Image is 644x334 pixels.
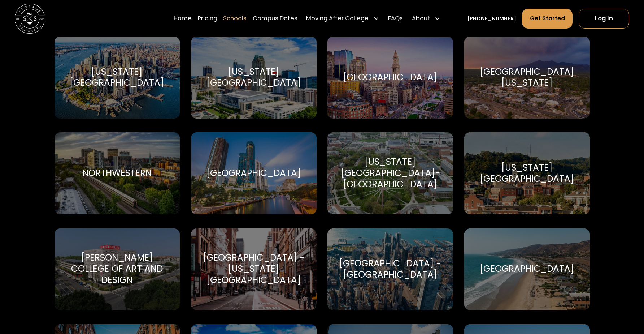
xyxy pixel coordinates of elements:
[464,37,590,119] a: Go to selected school
[473,162,581,185] div: [US_STATE][GEOGRAPHIC_DATA]
[200,252,308,286] div: [GEOGRAPHIC_DATA] - [US_STATE][GEOGRAPHIC_DATA]
[327,228,453,311] a: Go to selected school
[336,258,444,281] div: [GEOGRAPHIC_DATA] - [GEOGRAPHIC_DATA]
[63,67,171,89] div: [US_STATE][GEOGRAPHIC_DATA]
[15,4,44,33] a: home
[343,72,438,83] div: [GEOGRAPHIC_DATA]
[412,14,430,23] div: About
[327,37,453,119] a: Go to selected school
[464,228,590,311] a: Go to selected school
[464,132,590,214] a: Go to selected school
[388,8,403,29] a: FAQs
[174,8,192,29] a: Home
[409,8,443,29] div: About
[467,15,516,23] a: [PHONE_NUMBER]
[63,252,171,286] div: [PERSON_NAME] College of Art and Design
[55,37,180,119] a: Go to selected school
[198,8,217,29] a: Pricing
[306,14,369,23] div: Moving After College
[55,132,180,214] a: Go to selected school
[191,228,317,311] a: Go to selected school
[191,37,317,119] a: Go to selected school
[200,67,308,89] div: [US_STATE][GEOGRAPHIC_DATA]
[55,228,180,311] a: Go to selected school
[206,168,301,179] div: [GEOGRAPHIC_DATA]
[336,157,444,190] div: [US_STATE][GEOGRAPHIC_DATA]-[GEOGRAPHIC_DATA]
[15,4,44,33] img: Storage Scholars main logo
[473,67,581,89] div: [GEOGRAPHIC_DATA][US_STATE]
[223,8,247,29] a: Schools
[303,8,382,29] div: Moving After College
[191,132,317,214] a: Go to selected school
[327,132,453,214] a: Go to selected school
[480,264,574,275] div: [GEOGRAPHIC_DATA]
[82,168,152,179] div: Northwestern
[522,9,573,29] a: Get Started
[253,8,297,29] a: Campus Dates
[579,9,629,29] a: Log In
